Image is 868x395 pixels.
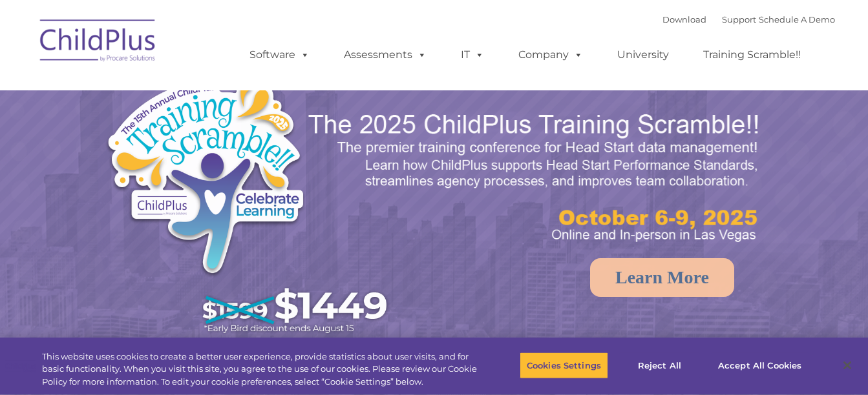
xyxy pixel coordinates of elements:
a: Schedule A Demo [759,14,835,25]
font: | [662,14,835,25]
a: IT [448,42,497,68]
img: ChildPlus by Procare Solutions [34,10,163,75]
a: Assessments [331,42,439,68]
a: University [604,42,682,68]
button: Cookies Settings [520,352,608,379]
a: Company [505,42,596,68]
button: Accept All Cookies [711,352,809,379]
div: This website uses cookies to create a better user experience, provide statistics about user visit... [42,350,478,389]
a: Download [662,14,706,25]
button: Reject All [619,352,700,379]
a: Support [722,14,756,25]
a: Training Scramble!! [690,42,814,68]
a: Software [237,42,323,68]
button: Close [833,351,862,380]
a: Learn More [590,258,734,297]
